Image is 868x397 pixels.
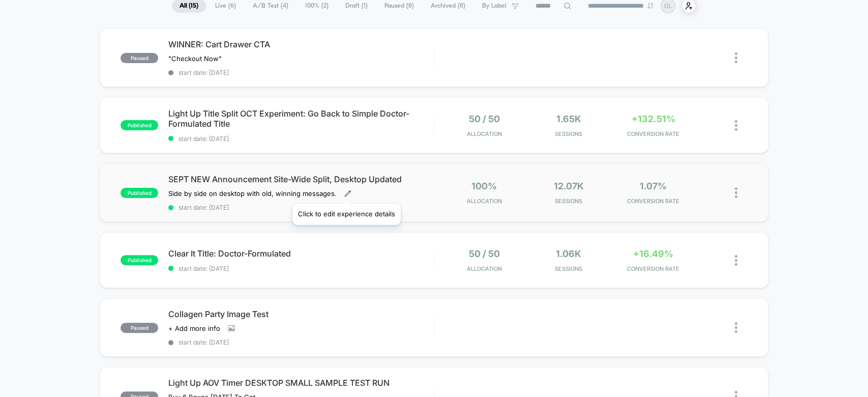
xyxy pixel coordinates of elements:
[467,265,502,272] span: Allocation
[469,114,500,124] span: 50 / 50
[613,130,693,137] span: CONVERSION RATE
[640,181,667,191] span: 1.07%
[529,130,608,137] span: Sessions
[554,181,584,191] span: 12.07k
[168,108,433,129] span: Light Up Title Split OCT Experiment: Go Back to Simple Doctor-Formulated Title
[556,114,581,124] span: 1.65k
[529,197,608,205] span: Sessions
[735,52,737,63] img: close
[121,323,158,333] span: paused
[664,2,672,10] p: GL
[647,3,653,9] img: end
[168,248,433,259] span: Clear It Title: Doctor-Formulated
[168,324,220,332] span: + Add more info
[735,255,737,266] img: close
[168,204,433,211] span: start date: [DATE]
[613,197,693,205] span: CONVERSION RATE
[121,188,158,198] span: published
[471,181,497,191] span: 100%
[469,248,500,259] span: 50 / 50
[121,120,158,130] span: published
[168,338,433,346] span: start date: [DATE]
[168,174,433,184] span: SEPT NEW Announcement Site-Wide Split, Desktop Updated
[168,54,222,63] span: "Checkout Now"
[168,378,433,388] span: Light Up AOV Timer DESKTOP SMALL SAMPLE TEST RUN
[168,189,337,197] span: Side by side on desktop with old, winning messages.
[482,2,506,10] span: By Label
[121,255,158,265] span: published
[735,187,737,198] img: close
[633,248,673,259] span: +16.49%
[613,265,693,272] span: CONVERSION RATE
[121,53,158,63] span: paused
[735,120,737,131] img: close
[529,265,608,272] span: Sessions
[631,114,675,124] span: +132.51%
[467,197,502,205] span: Allocation
[556,248,581,259] span: 1.06k
[168,309,433,319] span: Collagen Party Image Test
[168,69,433,76] span: start date: [DATE]
[168,39,433,49] span: WINNER: Cart Drawer CTA
[168,265,433,272] span: start date: [DATE]
[467,130,502,137] span: Allocation
[168,135,433,143] span: start date: [DATE]
[735,322,737,333] img: close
